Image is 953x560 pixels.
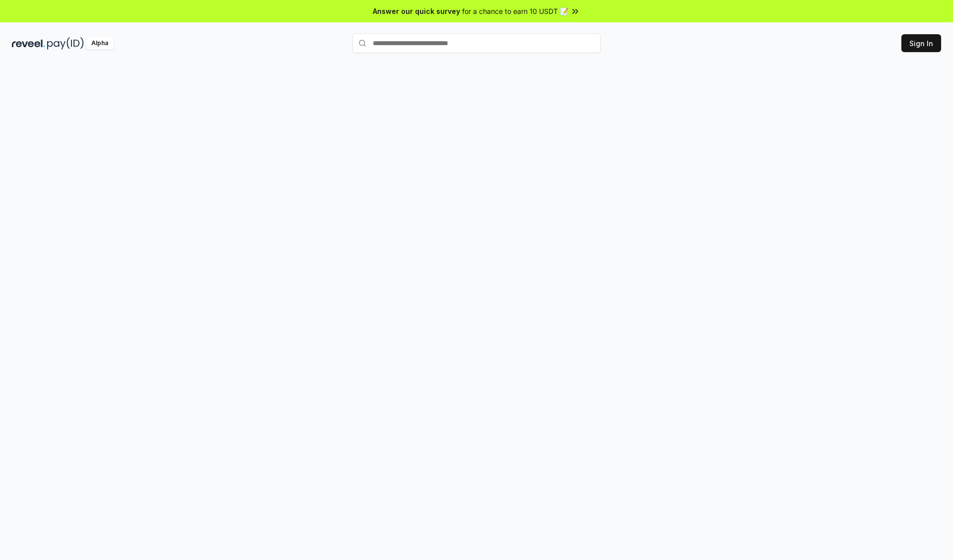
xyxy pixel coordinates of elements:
span: for a chance to earn 10 USDT 📝 [462,6,568,16]
img: pay_id [47,37,84,50]
button: Sign In [901,34,941,52]
div: Alpha [86,37,114,50]
span: Answer our quick survey [373,6,460,16]
img: reveel_dark [12,37,45,50]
